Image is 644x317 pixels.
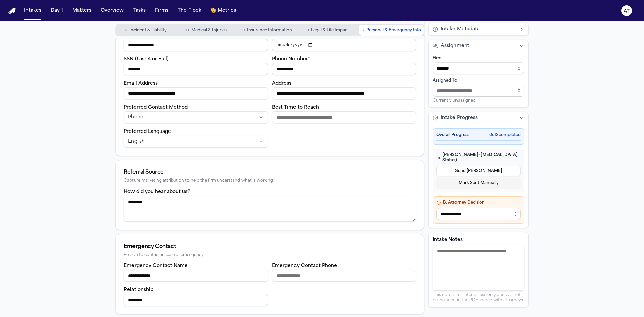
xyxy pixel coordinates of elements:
label: Preferred Language [124,129,171,134]
h4: [PERSON_NAME] ([MEDICAL_DATA] Status) [436,152,521,163]
span: ○ [362,27,364,34]
input: Assign to staff member [433,85,524,97]
div: Person to contact in case of emergency [124,253,416,258]
input: Emergency contact phone [272,270,416,282]
span: Medical & Injuries [191,28,227,33]
div: Assigned To [433,78,524,83]
button: Send [PERSON_NAME] [436,166,521,176]
span: Currently unassigned [433,98,476,103]
input: Full name [124,39,268,51]
button: Go to Legal & Life Impact [298,25,358,36]
button: Go to Personal & Emergency Info [359,25,424,36]
button: Firms [152,5,171,17]
button: crownMetrics [208,5,239,17]
span: Intake Metadata [441,26,480,33]
button: Tasks [130,5,148,17]
button: Overview [98,5,126,17]
input: Best time to reach [272,111,416,123]
button: Intake Progress [429,112,528,124]
button: Go to Insurance Information [237,25,297,36]
p: This note is for internal use only and will not be included in the PDF shared with attorneys. [433,292,524,303]
label: Intake Notes [433,236,524,243]
label: Emergency Contact Phone [272,263,337,268]
button: Matters [70,5,94,17]
input: Emergency contact relationship [124,294,268,306]
label: Phone Number [272,57,310,62]
label: Address [272,81,291,86]
div: Firm [433,56,524,61]
button: Intake Metadata [429,23,528,35]
input: Select firm [433,62,524,74]
a: Home [8,8,16,14]
span: Intake Progress [441,115,478,121]
button: Day 1 [48,5,66,17]
span: Personal & Emergency Info [366,28,421,33]
button: The Flock [175,5,204,17]
span: ○ [306,27,309,34]
button: Assignment [429,40,528,52]
span: Incident & Liability [129,28,167,33]
input: Email address [124,87,268,99]
span: Legal & Life Impact [311,28,349,33]
input: SSN [124,63,268,75]
button: Go to Incident & Liability [116,25,175,36]
label: Best Time to Reach [272,105,319,110]
label: SSN (Last 4 or Full) [124,57,169,62]
input: Date of birth [272,39,416,51]
label: Relationship [124,287,153,293]
span: Overall Progress [436,132,469,138]
button: Go to Medical & Injuries [177,25,236,36]
input: Emergency contact name [124,270,268,282]
label: Emergency Contact Name [124,263,188,268]
div: Emergency Contact [124,243,416,251]
input: Address [272,87,416,99]
span: Insurance Information [247,28,292,33]
span: ○ [186,27,189,34]
button: Mark Sent Manually [436,178,521,189]
div: Capture marketing attribution to help the firm understand what is working [124,178,416,183]
span: ○ [125,27,127,34]
div: Referral Source [124,168,416,176]
textarea: Intake notes [433,245,524,291]
span: ○ [242,27,245,34]
label: How did you hear about us? [124,189,190,194]
button: Intakes [21,5,44,17]
h4: B. Attorney Decision [436,200,521,205]
span: 0 of 2 completed [489,132,521,138]
input: Phone number [272,63,416,75]
label: Preferred Contact Method [124,105,188,110]
span: Assignment [441,43,469,49]
label: Email Address [124,81,158,86]
img: Finch Logo [8,8,16,14]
